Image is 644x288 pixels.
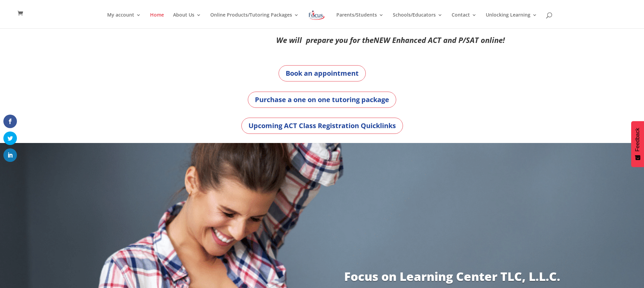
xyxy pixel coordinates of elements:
[173,13,201,28] a: About Us
[452,13,477,28] a: Contact
[344,268,560,284] a: Focus on Learning Center TLC, L.L.C.
[393,13,443,28] a: Schools/Educators
[631,121,644,167] button: Feedback - Show survey
[210,13,299,28] a: Online Products/Tutoring Packages
[486,13,537,28] a: Unlocking Learning
[248,92,396,108] a: Purchase a one on one tutoring package
[150,13,164,28] a: Home
[308,9,326,21] img: Focus on Learning
[241,118,403,134] a: Upcoming ACT Class Registration Quicklinks
[276,35,374,45] em: We will prepare you for the
[635,128,641,151] span: Feedback
[107,13,141,28] a: My account
[374,35,505,45] em: NEW Enhanced ACT and P/SAT online!
[336,13,384,28] a: Parents/Students
[279,65,366,81] a: Book an appointment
